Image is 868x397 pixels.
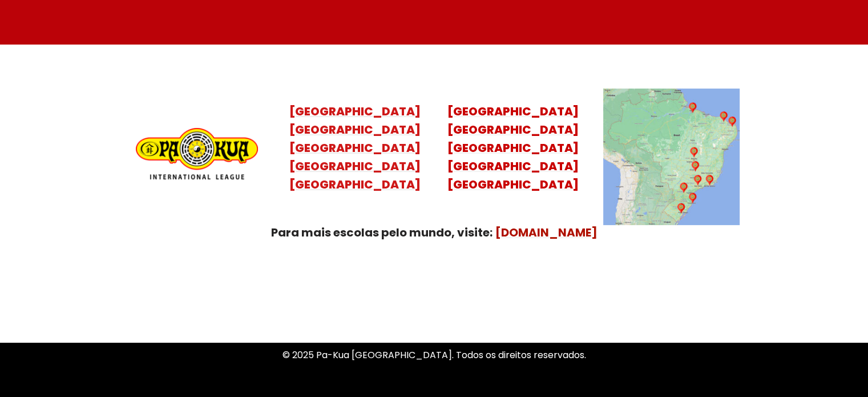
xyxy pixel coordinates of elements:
[289,122,421,193] mark: [GEOGRAPHIC_DATA] [GEOGRAPHIC_DATA] [GEOGRAPHIC_DATA] [GEOGRAPHIC_DATA]
[495,224,597,240] a: [DOMAIN_NAME]
[447,103,579,193] a: [GEOGRAPHIC_DATA][GEOGRAPHIC_DATA][GEOGRAPHIC_DATA][GEOGRAPHIC_DATA][GEOGRAPHIC_DATA]
[447,103,579,138] mark: [GEOGRAPHIC_DATA] [GEOGRAPHIC_DATA]
[109,296,760,327] p: Uma Escola de conhecimentos orientais para toda a família. Foco, habilidade concentração, conquis...
[447,140,579,193] mark: [GEOGRAPHIC_DATA] [GEOGRAPHIC_DATA] [GEOGRAPHIC_DATA]
[289,103,421,119] mark: [GEOGRAPHIC_DATA]
[271,224,492,240] strong: Para mais escolas pelo mundo, visite:
[289,103,421,193] a: [GEOGRAPHIC_DATA][GEOGRAPHIC_DATA][GEOGRAPHIC_DATA][GEOGRAPHIC_DATA][GEOGRAPHIC_DATA]
[109,347,760,363] p: © 2025 Pa-Kua [GEOGRAPHIC_DATA]. Todos os direitos reservados.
